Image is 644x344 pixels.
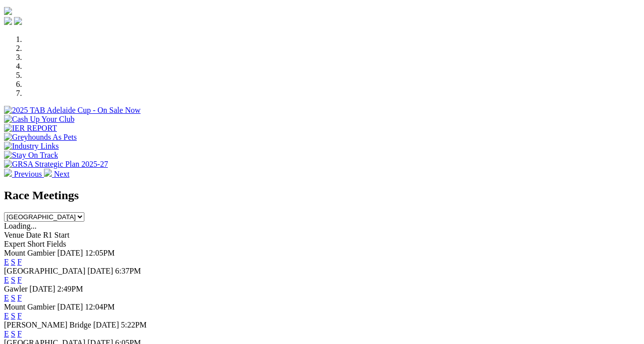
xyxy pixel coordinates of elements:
[17,294,22,302] a: F
[4,170,44,178] a: Previous
[46,240,66,248] span: Fields
[17,258,22,266] a: F
[87,267,113,275] span: [DATE]
[11,330,15,338] a: S
[4,222,36,230] span: Loading...
[44,170,69,178] a: Next
[11,258,15,266] a: S
[11,312,15,320] a: S
[121,321,147,329] span: 5:22PM
[4,276,9,284] a: E
[4,330,9,338] a: E
[4,7,12,15] img: logo-grsa-white.png
[4,240,25,248] span: Expert
[4,321,91,329] span: [PERSON_NAME] Bridge
[4,142,59,151] img: Industry Links
[4,267,85,275] span: [GEOGRAPHIC_DATA]
[11,294,15,302] a: S
[4,160,108,169] img: GRSA Strategic Plan 2025-27
[43,231,69,239] span: R1 Start
[115,267,141,275] span: 6:37PM
[4,312,9,320] a: E
[57,303,83,311] span: [DATE]
[4,124,57,133] img: IER REPORT
[11,276,15,284] a: S
[14,170,42,178] span: Previous
[85,303,115,311] span: 12:04PM
[26,231,41,239] span: Date
[93,321,119,329] span: [DATE]
[4,258,9,266] a: E
[57,285,83,293] span: 2:49PM
[17,312,22,320] a: F
[44,169,52,177] img: chevron-right-pager-white.svg
[4,294,9,302] a: E
[4,303,55,311] span: Mount Gambier
[57,249,83,257] span: [DATE]
[17,276,22,284] a: F
[4,17,12,25] img: facebook.svg
[17,330,22,338] a: F
[4,189,640,202] h2: Race Meetings
[27,240,45,248] span: Short
[4,106,141,115] img: 2025 TAB Adelaide Cup - On Sale Now
[29,285,55,293] span: [DATE]
[4,285,27,293] span: Gawler
[85,249,115,257] span: 12:05PM
[4,231,24,239] span: Venue
[54,170,69,178] span: Next
[4,249,55,257] span: Mount Gambier
[4,151,58,160] img: Stay On Track
[4,115,74,124] img: Cash Up Your Club
[4,133,77,142] img: Greyhounds As Pets
[4,169,12,177] img: chevron-left-pager-white.svg
[14,17,22,25] img: twitter.svg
